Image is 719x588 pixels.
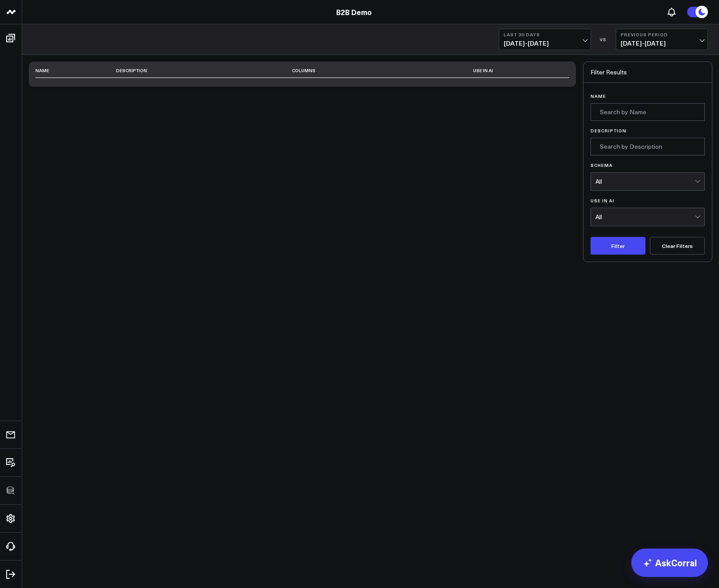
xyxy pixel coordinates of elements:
[336,7,372,17] a: B2B Demo
[621,40,703,47] span: [DATE] - [DATE]
[595,213,695,220] div: All
[616,29,708,50] button: Previous Period[DATE]-[DATE]
[116,63,292,78] th: Description
[591,237,645,255] button: Filter
[650,237,705,255] button: Clear Filters
[591,93,705,99] label: Name
[504,32,586,37] b: Last 30 Days
[591,162,705,168] label: Schema
[595,178,695,185] div: All
[591,138,705,155] input: Search by Description
[292,63,426,78] th: Columns
[591,103,705,121] input: Search by Name
[591,198,705,203] label: Use in AI
[591,128,705,133] label: Description
[631,549,708,577] a: AskCorral
[35,63,116,78] th: Name
[504,40,586,47] span: [DATE] - [DATE]
[499,29,591,50] button: Last 30 Days[DATE]-[DATE]
[621,32,703,37] b: Previous Period
[583,62,712,83] div: Filter Results
[595,37,611,42] div: VS
[426,63,541,78] th: Use in AI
